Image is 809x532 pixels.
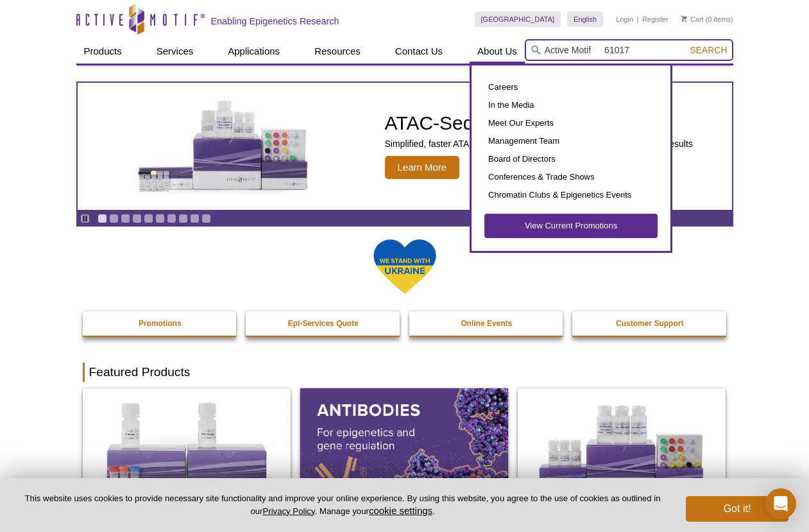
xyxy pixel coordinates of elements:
[83,311,238,336] a: Promotions
[190,214,200,223] a: Go to slide 9
[149,39,201,64] a: Services
[567,12,603,27] a: English
[300,388,508,514] img: All Antibodies
[220,39,287,64] a: Applications
[484,186,658,204] a: Chromatin Clubs & Epigenetics Events
[201,214,211,223] a: Go to slide 10
[470,39,525,64] a: About Us
[484,150,658,168] a: Board of Directors
[132,214,142,223] a: Go to slide 4
[572,311,728,336] a: Customer Support
[369,505,432,516] button: cookie settings
[681,15,687,22] img: Your Cart
[385,138,693,150] p: Simplified, faster ATAC-Seq workflow delivering the same great quality results
[98,214,107,223] a: Go to slide 1
[288,319,359,328] strong: Epi-Services Quote
[475,12,561,27] a: [GEOGRAPHIC_DATA]
[409,311,565,336] a: Online Events
[21,493,665,517] p: This website uses cookies to provide necessary site functionality and improve your online experie...
[167,214,176,223] a: Go to slide 7
[76,39,130,64] a: Products
[155,214,165,223] a: Go to slide 6
[686,44,731,56] button: Search
[387,39,450,64] a: Contact Us
[484,132,658,150] a: Management Team
[484,78,658,96] a: Careers
[637,12,639,27] li: |
[373,238,437,295] img: We Stand With Ukraine
[484,114,658,132] a: Meet Our Experts
[78,83,732,210] a: ATAC-Seq Express Kit ATAC-Seq Express Kit Simplified, faster ATAC-Seq workflow delivering the sam...
[765,488,796,519] div: Open Intercom Messenger
[616,15,633,24] a: Login
[262,506,314,516] a: Privacy Policy
[144,214,153,223] a: Go to slide 5
[681,12,733,27] li: (0 items)
[681,15,704,24] a: Cart
[246,311,401,336] a: Epi-Services Quote
[119,98,330,195] img: ATAC-Seq Express Kit
[80,214,90,223] a: Toggle autoplay
[642,15,668,24] a: Register
[484,96,658,114] a: In the Media
[484,214,658,238] a: View Current Promotions
[83,363,727,382] h2: Featured Products
[461,319,512,328] strong: Online Events
[484,168,658,186] a: Conferences & Trade Shows
[78,83,732,210] article: ATAC-Seq Express Kit
[83,388,291,514] img: DNA Library Prep Kit for Illumina
[178,214,188,223] a: Go to slide 8
[385,156,460,179] span: Learn More
[616,319,683,328] strong: Customer Support
[139,319,182,328] strong: Promotions
[385,114,693,133] h2: ATAC-Seq Express Kit
[109,214,119,223] a: Go to slide 2
[525,39,733,61] input: Keyword, Cat. No.
[121,214,130,223] a: Go to slide 3
[518,388,726,514] img: CUT&Tag-IT® Express Assay Kit
[307,39,368,64] a: Resources
[686,496,788,522] button: Got it!
[211,15,339,27] h2: Enabling Epigenetics Research
[690,45,727,55] span: Search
